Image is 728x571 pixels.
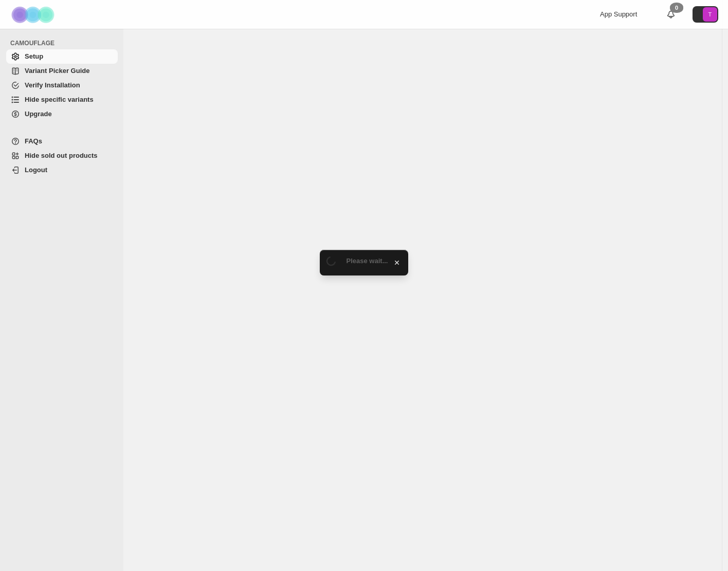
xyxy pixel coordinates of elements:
a: Verify Installation [6,78,118,93]
button: Avatar with initials T [693,6,718,23]
a: Hide sold out products [6,149,118,163]
a: FAQs [6,134,118,149]
span: FAQs [25,137,42,145]
span: Hide specific variants [25,96,94,103]
span: Variant Picker Guide [25,67,89,75]
span: Logout [25,166,47,174]
span: Please wait... [347,257,388,265]
span: Hide sold out products [25,152,98,159]
span: Avatar with initials T [703,7,717,22]
a: Upgrade [6,107,118,121]
a: Variant Picker Guide [6,64,118,78]
img: Camouflage [8,1,60,29]
a: 0 [666,9,676,20]
span: Verify Installation [25,81,80,89]
span: Upgrade [25,110,52,118]
a: Logout [6,163,118,177]
a: Hide specific variants [6,93,118,107]
span: App Support [600,10,637,18]
div: 0 [670,3,683,13]
text: T [708,11,712,17]
a: Setup [6,49,118,64]
span: Setup [25,52,43,60]
span: CAMOUFLAGE [10,39,118,47]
